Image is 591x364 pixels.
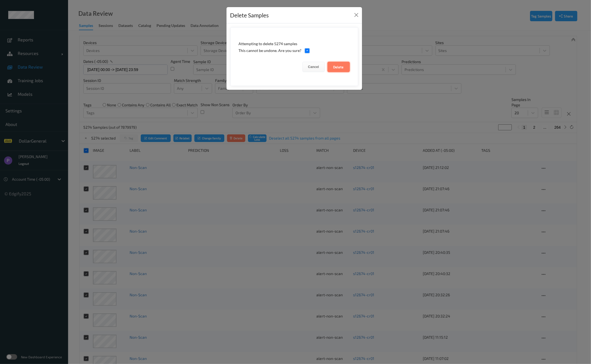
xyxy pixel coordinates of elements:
button: Delete [327,62,350,72]
button: Cancel [302,62,325,72]
div: Attempting to delete 5274 samples [239,41,350,47]
button: Close [353,11,360,19]
div: Delete Samples [230,11,269,20]
div: This cannot be undone. Are you sure? [239,48,350,54]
